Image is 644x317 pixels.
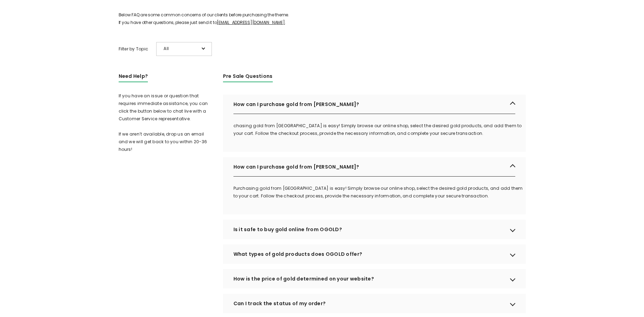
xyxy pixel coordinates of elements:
[223,244,526,264] div: What types of gold products does OGOLD offer?
[119,11,526,26] p: Below FAQ are some common concerns of our clients before purchasing the theme. If you have other ...
[119,45,149,53] span: Filter by Topic
[233,185,526,200] p: Purchasing gold from [GEOGRAPHIC_DATA] is easy! Simply browse our online shop, select the desired...
[217,19,285,25] a: [EMAIL_ADDRESS][DOMAIN_NAME]
[223,269,526,288] div: How is the price of gold determined on your website?
[223,95,526,114] div: How can I purchase gold from [PERSON_NAME]?
[233,122,526,137] p: chasing gold from [GEOGRAPHIC_DATA] is easy! Simply browse our online shop, select the desired go...
[223,294,526,313] div: Can I track the status of my order?
[156,42,212,56] div: All
[164,45,198,52] span: All
[223,72,273,82] h3: Pre Sale Questions
[119,93,208,152] span: If you have an issue or question that requires immediate assistance, you can click the button bel...
[223,157,526,177] div: How can I purchase gold from [PERSON_NAME]?
[119,72,148,82] h3: Need Help?
[223,220,526,239] div: Is it safe to buy gold online from OGOLD?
